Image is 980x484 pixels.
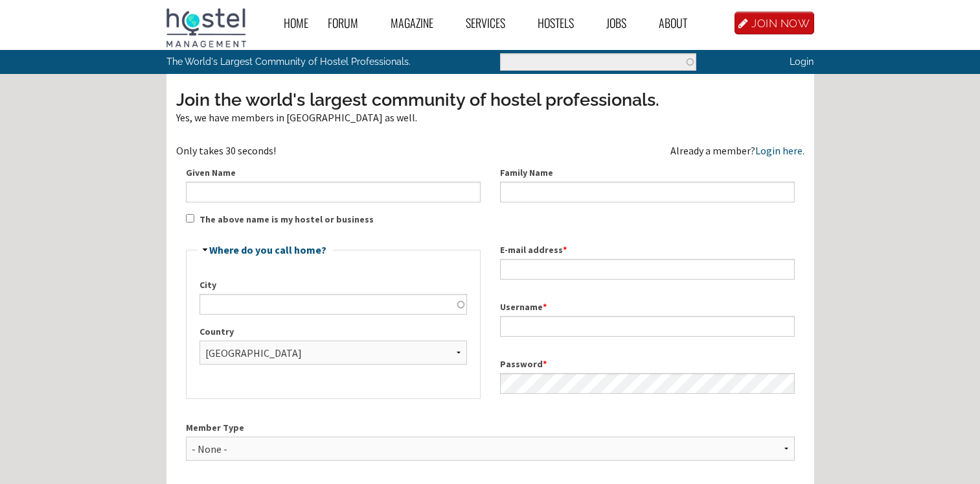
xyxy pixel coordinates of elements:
a: Login here. [755,144,804,157]
span: This field is required. [543,358,547,370]
label: Member Type [186,421,795,435]
label: The above name is my hostel or business [199,213,374,226]
span: This field is required. [543,301,547,313]
input: Spaces are allowed; punctuation is not allowed except for periods, hyphens, apostrophes, and unde... [500,316,795,337]
a: Jobs [597,8,649,38]
p: The World's Largest Community of Hostel Professionals. [166,50,437,73]
a: Hostels [528,8,597,38]
h3: Join the world's largest community of hostel professionals. [176,88,804,112]
label: Country [199,325,467,339]
input: A valid e-mail address. All e-mails from the system will be sent to this address. The e-mail addr... [500,259,795,280]
a: Where do you call home? [209,243,326,256]
label: Username [500,300,795,314]
a: Magazine [381,8,456,38]
label: Given Name [186,166,481,180]
span: This field is required. [563,244,567,256]
img: Hostel Management Home [166,8,246,47]
a: Forum [318,8,381,38]
a: About [649,8,710,38]
label: Family Name [500,166,795,180]
a: Services [456,8,528,38]
div: Yes, we have members in [GEOGRAPHIC_DATA] as well. [176,112,804,123]
input: Enter the terms you wish to search for. [500,53,696,71]
a: Login [790,56,814,67]
label: Password [500,357,795,371]
a: JOIN NOW [735,12,814,34]
div: Only takes 30 seconds! [176,145,490,156]
div: Already a member? [670,145,804,156]
label: E-mail address [500,243,795,257]
label: City [199,278,467,292]
a: Home [274,8,318,38]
